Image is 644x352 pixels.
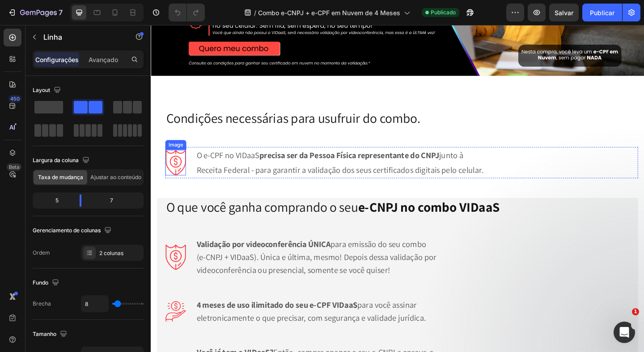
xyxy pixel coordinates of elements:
div: Desfazer/Refazer [169,4,205,21]
font: Largura da coluna [33,157,79,163]
p: para emissão do seu combo (e-CNPJ + VIDaaS). Única e última, mesmo! Depois dessa validação por vi... [50,231,310,274]
font: Taxa de mudança [38,174,83,180]
strong: 4 meses de uso ilimitado do seu e-CPF VIDaaS [50,298,225,310]
strong: e-CNPJ no combo VIDaaS [225,189,380,207]
font: Ajustar ao conteúdo [90,174,141,180]
font: 7 [110,197,113,204]
button: 7 [4,4,67,21]
input: Auto [81,296,108,312]
h2: Condições necessárias para usufruir do combo. [16,91,530,112]
font: Publicado [431,9,456,16]
font: 450 [10,96,20,102]
img: gempages_500759063198434077-fd395e25-64dd-48db-bac4-568518b56a97.png [16,136,38,163]
p: O e-CPF no VIDaaS junto à Receita Federal - para garantir a validação dos seus certificados digit... [50,134,362,166]
iframe: Área de design [151,25,644,352]
font: 7 [59,8,63,17]
button: Salvar [549,4,579,21]
font: 5 [55,197,59,204]
font: Avançado [89,56,118,63]
font: Ordem [33,249,50,256]
font: 1 [634,309,637,314]
font: / [254,9,256,17]
img: gempages_500759063198434077-fd395e25-64dd-48db-bac4-568518b56a97.png [16,239,38,266]
font: Linha [43,33,62,42]
font: Brecha [33,300,51,307]
p: Linha [43,32,119,42]
h2: O que você ganha comprando o seu [16,188,530,209]
font: Fundo [33,279,48,286]
p: para você assinar [50,297,299,311]
p: eletronicamente o que precisar, com segurança e validade jurídica. [50,311,299,326]
button: Publicar [582,4,622,21]
font: Publicar [590,9,614,17]
font: Tamanho [33,331,56,337]
font: Gerenciamento de colunas [33,227,101,234]
div: Image [17,126,37,134]
font: Beta [9,164,19,170]
font: 2 colunas [99,250,123,256]
img: gempages_500759063198434077-80cceaee-46ee-46d8-ba8a-756189ad6bdc.png [16,300,38,323]
font: Combo e-CNPJ + e-CPF em Nuvem de 4 Meses [258,9,400,17]
font: Configurações [35,56,79,63]
font: Layout [33,87,50,93]
iframe: Chat ao vivo do Intercom [614,322,635,343]
strong: precisa ser da Pessoa Física representante do CNPJ [118,136,314,147]
strong: Validação por videoconferência ÚNICA [50,232,195,244]
font: Salvar [555,9,573,17]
